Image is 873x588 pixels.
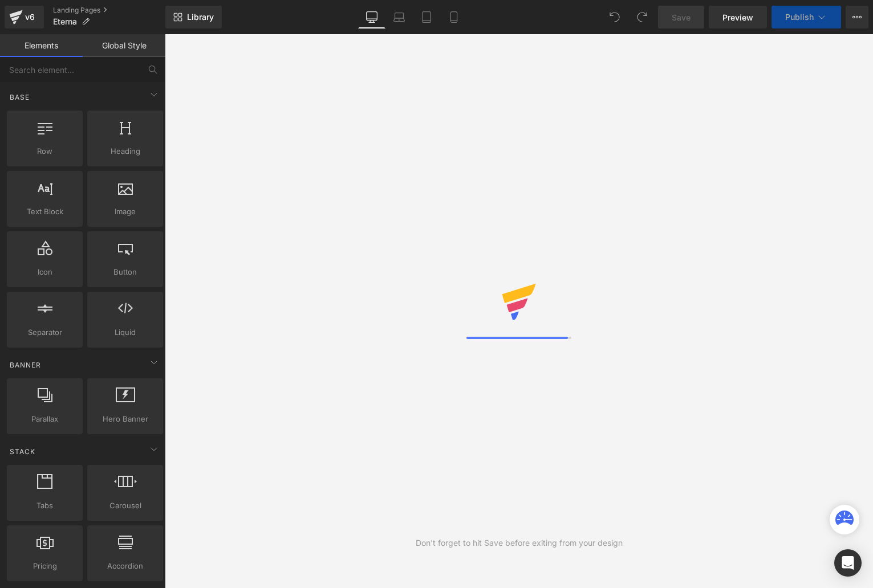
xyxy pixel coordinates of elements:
div: v6 [23,10,37,24]
span: Icon [10,266,79,278]
span: Eterna [53,17,77,26]
span: Tabs [10,500,79,512]
span: Carousel [91,500,160,512]
span: Image [91,206,160,218]
div: Don't forget to hit Save before exiting from your design [416,537,623,549]
span: Base [9,92,31,103]
span: Liquid [91,326,160,338]
a: New Library [165,6,222,28]
span: Separator [10,326,79,338]
a: Landing Pages [53,6,165,15]
div: Open Intercom Messenger [834,549,862,577]
span: Save [672,11,691,23]
span: Heading [91,145,160,157]
a: Preview [709,6,767,28]
a: Laptop [385,6,413,28]
span: Hero Banner [91,413,160,425]
a: v6 [5,6,44,28]
span: Banner [9,360,42,370]
span: Text Block [10,206,79,218]
span: Accordion [91,560,160,572]
a: Mobile [440,6,468,28]
span: Button [91,266,160,278]
button: Redo [631,6,653,28]
span: Library [187,12,214,22]
span: Row [10,145,79,157]
span: Pricing [10,560,79,572]
a: Tablet [413,6,440,28]
button: Undo [603,6,626,28]
span: Parallax [10,413,79,425]
a: Global Style [83,34,165,57]
span: Stack [9,446,36,457]
button: Publish [772,6,841,28]
button: More [846,6,868,28]
span: Preview [722,11,753,23]
span: Publish [785,13,814,22]
a: Desktop [358,6,385,28]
